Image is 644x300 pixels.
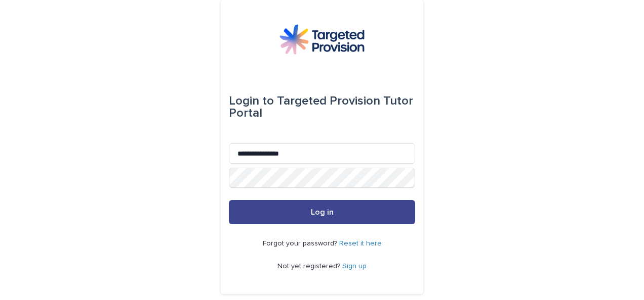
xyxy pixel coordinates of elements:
span: Login to [229,95,274,107]
img: M5nRWzHhSzIhMunXDL62 [279,24,365,55]
a: Reset it here [339,240,382,247]
span: Log in [311,208,334,216]
a: Sign up [342,263,367,270]
button: Log in [229,200,415,224]
span: Not yet registered? [277,263,342,270]
span: Forgot your password? [263,240,339,247]
div: Targeted Provision Tutor Portal [229,87,415,127]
